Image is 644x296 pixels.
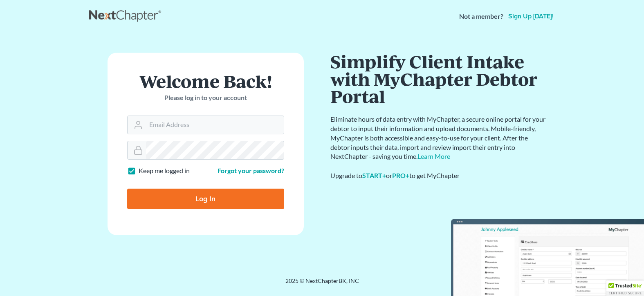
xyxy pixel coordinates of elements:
input: Email Address [146,116,284,134]
strong: Not a member? [459,12,503,21]
label: Keep me logged in [139,166,190,176]
a: PRO+ [392,171,409,179]
p: Please log in to your account [127,93,284,102]
input: Log In [127,189,284,209]
div: 2025 © NextChapterBK, INC [89,277,555,292]
a: Sign up [DATE]! [507,13,555,20]
a: Learn More [417,152,450,160]
h1: Simplify Client Intake with MyChapter Debtor Portal [330,53,547,105]
a: START+ [362,171,386,179]
p: Eliminate hours of data entry with MyChapter, a secure online portal for your debtor to input the... [330,115,547,161]
h1: Welcome Back! [127,72,284,90]
div: Upgrade to or to get MyChapter [330,171,547,180]
div: TrustedSite Certified [606,280,644,296]
a: Forgot your password? [218,167,284,174]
